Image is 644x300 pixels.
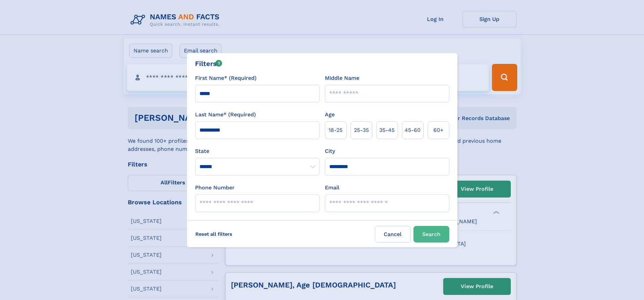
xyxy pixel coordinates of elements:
label: Email [325,184,339,192]
label: Phone Number [195,184,235,192]
div: Filters [195,59,222,69]
label: Last Name* (Required) [195,111,256,119]
label: Age [325,111,335,119]
span: 60+ [433,126,444,134]
span: 18‑25 [329,126,342,134]
label: Reset all filters [191,226,237,242]
span: 35‑45 [379,126,395,134]
label: First Name* (Required) [195,74,257,82]
label: City [325,147,335,155]
button: Search [413,226,449,243]
label: Cancel [375,226,411,243]
label: Middle Name [325,74,359,82]
span: 25‑35 [354,126,369,134]
label: State [195,147,319,155]
span: 45‑60 [405,126,421,134]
